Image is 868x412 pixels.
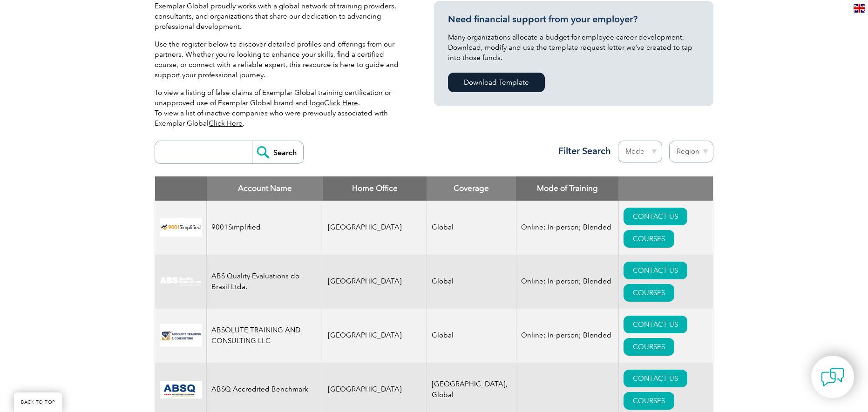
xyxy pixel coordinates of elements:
[624,370,687,387] a: CONTACT US
[427,176,516,201] th: Coverage: activate to sort column ascending
[160,381,202,398] img: cc24547b-a6e0-e911-a812-000d3a795b83-logo.png
[553,145,611,157] h3: Filter Search
[209,119,243,128] a: Click Here
[618,176,713,201] th: : activate to sort column ascending
[624,208,687,225] a: CONTACT US
[854,4,865,13] img: en
[427,201,516,255] td: Global
[323,309,427,363] td: [GEOGRAPHIC_DATA]
[252,141,303,163] input: Search
[323,201,427,255] td: [GEOGRAPHIC_DATA]
[624,316,687,333] a: CONTACT US
[448,14,699,25] h3: Need financial support from your employer?
[516,201,618,255] td: Online; In-person; Blended
[155,1,406,32] p: Exemplar Global proudly works with a global network of training providers, consultants, and organ...
[155,39,406,80] p: Use the register below to discover detailed profiles and offerings from our partners. Whether you...
[516,309,618,363] td: Online; In-person; Blended
[323,255,427,309] td: [GEOGRAPHIC_DATA]
[624,338,674,356] a: COURSES
[448,73,545,92] a: Download Template
[516,176,618,201] th: Mode of Training: activate to sort column ascending
[427,309,516,363] td: Global
[207,255,323,309] td: ABS Quality Evaluations do Brasil Ltda.
[160,277,202,287] img: c92924ac-d9bc-ea11-a814-000d3a79823d-logo.jpg
[14,392,62,412] a: BACK TO TOP
[207,201,323,255] td: 9001Simplified
[427,255,516,309] td: Global
[624,262,687,279] a: CONTACT US
[448,32,699,63] p: Many organizations allocate a budget for employee career development. Download, modify and use th...
[624,284,674,302] a: COURSES
[160,218,202,237] img: 37c9c059-616f-eb11-a812-002248153038-logo.png
[821,365,844,389] img: contact-chat.png
[323,176,427,201] th: Home Office: activate to sort column ascending
[207,176,323,201] th: Account Name: activate to sort column descending
[155,88,406,128] p: To view a listing of false claims of Exemplar Global training certification or unapproved use of ...
[160,324,202,347] img: 16e092f6-eadd-ed11-a7c6-00224814fd52-logo.png
[324,99,358,107] a: Click Here
[207,309,323,363] td: ABSOLUTE TRAINING AND CONSULTING LLC
[624,392,674,410] a: COURSES
[516,255,618,309] td: Online; In-person; Blended
[624,230,674,248] a: COURSES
